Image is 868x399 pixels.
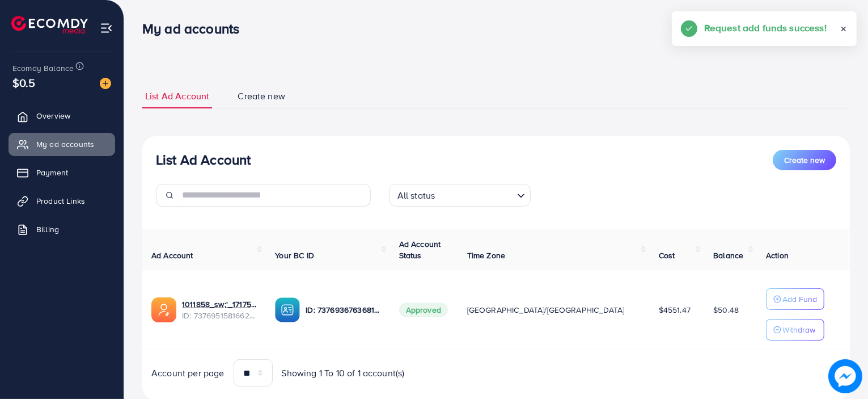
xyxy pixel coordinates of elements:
[151,367,225,380] span: Account per page
[182,299,257,322] div: <span class='underline'>1011858_sw;'_1717580397034</span></br>7376951581662724097
[773,150,836,170] button: Create new
[659,304,691,316] span: $4551.47
[9,161,115,184] a: Payment
[142,20,248,37] h3: My ad accounts
[659,250,675,261] span: Cost
[36,138,94,150] span: My ad accounts
[389,184,531,207] div: Search for option
[151,250,193,261] span: Ad Account
[9,190,115,212] a: Product Links
[766,319,824,341] button: Withdraw
[12,74,36,91] span: $0.5
[182,299,257,310] a: 1011858_sw;'_1717580397034
[275,250,314,261] span: Your BC ID
[36,195,85,207] span: Product Links
[156,152,251,168] h3: List Ad Account
[399,238,441,261] span: Ad Account Status
[11,16,88,33] img: logo
[713,304,739,316] span: $50.48
[145,90,209,103] span: List Ad Account
[100,22,113,35] img: menu
[467,250,505,261] span: Time Zone
[9,218,115,241] a: Billing
[151,297,176,322] img: ic-ads-acc.e4c84228.svg
[282,367,405,380] span: Showing 1 To 10 of 1 account(s)
[782,323,815,337] p: Withdraw
[9,133,115,156] a: My ad accounts
[766,250,789,261] span: Action
[100,78,111,89] img: image
[766,288,824,310] button: Add Fund
[784,154,825,166] span: Create new
[36,167,68,178] span: Payment
[182,310,257,321] span: ID: 7376951581662724097
[467,304,625,316] span: [GEOGRAPHIC_DATA]/[GEOGRAPHIC_DATA]
[12,62,74,74] span: Ecomdy Balance
[782,292,817,306] p: Add Fund
[36,110,70,121] span: Overview
[306,303,380,317] p: ID: 7376936763681652753
[275,297,300,322] img: ic-ba-acc.ded83a64.svg
[399,303,448,317] span: Approved
[704,20,827,35] h5: Request add funds success!
[36,224,59,235] span: Billing
[713,250,743,261] span: Balance
[9,104,115,127] a: Overview
[438,185,512,204] input: Search for option
[395,187,438,204] span: All status
[828,359,862,393] img: image
[238,90,285,103] span: Create new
